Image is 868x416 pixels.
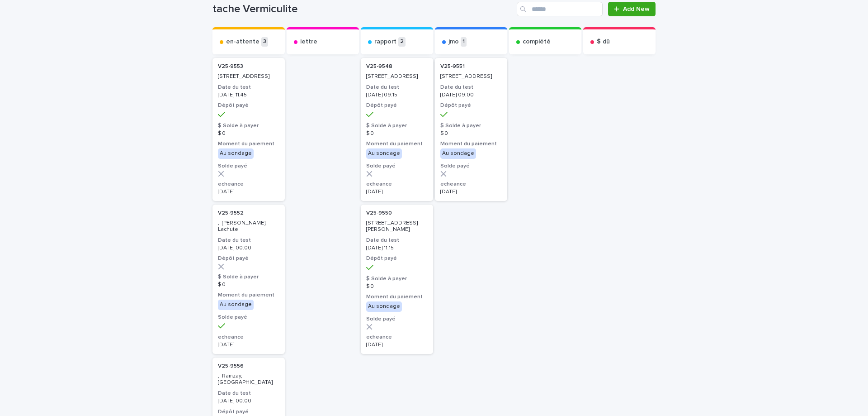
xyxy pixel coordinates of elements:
[440,163,502,170] h3: Solde payé
[366,237,428,244] h3: Date du test
[300,38,317,46] p: lettre
[218,140,279,148] h3: Moment du paiement
[440,63,465,70] p: V25-9551
[366,283,428,290] p: $ 0
[218,300,254,310] div: Au sondage
[218,148,254,158] div: Au sondage
[461,37,467,47] p: 1
[218,92,279,98] p: [DATE] 11:45
[440,148,476,158] div: Au sondage
[440,84,502,91] h3: Date du test
[366,255,428,262] h3: Dépôt payé
[366,316,428,323] h3: Solde payé
[366,342,428,348] p: [DATE]
[212,3,513,16] h1: tache Vermiculite
[523,38,551,46] p: complété
[440,102,502,109] h3: Dépôt payé
[218,210,244,216] p: V25-9552
[218,282,279,288] p: $ 0
[218,84,279,91] h3: Date du test
[366,220,428,233] p: [STREET_ADDRESS][PERSON_NAME]
[366,63,392,70] p: V25-9548
[218,292,279,299] h3: Moment du paiement
[366,140,428,148] h3: Moment du paiement
[366,210,392,216] p: V25-9550
[398,37,406,47] p: 2
[218,273,279,281] h3: $ Solde à payer
[366,293,428,301] h3: Moment du paiement
[212,205,285,354] a: V25-9552 , [PERSON_NAME], LachuteDate du test[DATE] 00:00Dépôt payé$ Solde à payer$ 0Moment du pa...
[361,205,433,354] a: V25-9550 [STREET_ADDRESS][PERSON_NAME]Date du test[DATE] 11:15Dépôt payé$ Solde à payer$ 0Moment ...
[440,181,502,188] h3: echeance
[435,58,507,201] a: V25-9551 [STREET_ADDRESS]Date du test[DATE] 09:00Dépôt payé$ Solde à payer$ 0Moment du paiementAu...
[597,38,610,46] p: $ dû
[218,163,279,170] h3: Solde payé
[366,130,428,137] p: $ 0
[218,363,244,369] p: V25-9556
[218,189,279,195] p: [DATE]
[218,398,279,404] p: [DATE] 00:00
[623,6,650,12] span: Add New
[440,130,502,137] p: $ 0
[366,275,428,282] h3: $ Solde à payer
[366,181,428,188] h3: echeance
[440,140,502,148] h3: Moment du paiement
[218,255,279,262] h3: Dépôt payé
[218,237,279,244] h3: Date du test
[608,2,656,16] a: Add New
[218,181,279,188] h3: echeance
[218,245,279,251] p: [DATE] 00:00
[366,163,428,170] h3: Solde payé
[366,73,428,80] p: [STREET_ADDRESS]
[440,73,502,80] p: [STREET_ADDRESS]
[448,38,459,46] p: jmo
[218,63,243,70] p: V25-9553
[218,342,279,348] p: [DATE]
[226,38,259,46] p: en-attente
[212,58,285,201] a: V25-9553 [STREET_ADDRESS]Date du test[DATE] 11:45Dépôt payé$ Solde à payer$ 0Moment du paiementAu...
[218,73,279,80] p: [STREET_ADDRESS]
[218,373,279,386] p: , Ramzay, [GEOGRAPHIC_DATA]
[374,38,396,46] p: rapport
[366,148,402,158] div: Au sondage
[218,334,279,341] h3: echeance
[218,314,279,321] h3: Solde payé
[440,189,502,195] p: [DATE]
[218,130,279,137] p: $ 0
[218,390,279,397] h3: Date du test
[366,189,428,195] p: [DATE]
[366,301,402,311] div: Au sondage
[366,245,428,251] p: [DATE] 11:15
[440,122,502,129] h3: $ Solde à payer
[218,408,279,416] h3: Dépôt payé
[440,92,502,98] p: [DATE] 09:00
[517,2,603,16] input: Search
[366,122,428,129] h3: $ Solde à payer
[218,102,279,109] h3: Dépôt payé
[366,334,428,341] h3: echeance
[366,102,428,109] h3: Dépôt payé
[218,122,279,129] h3: $ Solde à payer
[366,92,428,98] p: [DATE] 09:15
[366,84,428,91] h3: Date du test
[261,37,268,47] p: 3
[218,220,279,233] p: , [PERSON_NAME], Lachute
[361,58,433,201] a: V25-9548 [STREET_ADDRESS]Date du test[DATE] 09:15Dépôt payé$ Solde à payer$ 0Moment du paiementAu...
